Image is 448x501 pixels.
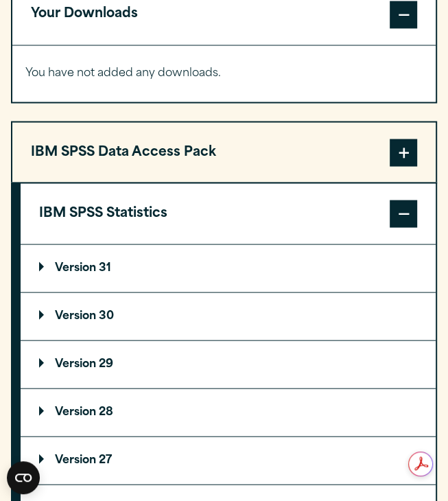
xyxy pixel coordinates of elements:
button: IBM SPSS Data Access Pack [12,122,436,182]
p: Version 30 [39,310,114,321]
p: Version 27 [39,454,112,465]
summary: Version 27 [21,436,436,484]
summary: Version 29 [21,340,436,388]
p: Version 28 [39,406,113,417]
p: Version 31 [39,262,111,273]
summary: Version 28 [21,388,436,436]
button: IBM SPSS Statistics [21,183,436,243]
p: You have not added any downloads. [25,63,422,83]
p: Version 29 [39,358,113,369]
summary: Version 31 [21,244,436,292]
div: Your Downloads [12,45,436,102]
summary: Version 30 [21,292,436,340]
button: Open CMP widget [7,461,40,494]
